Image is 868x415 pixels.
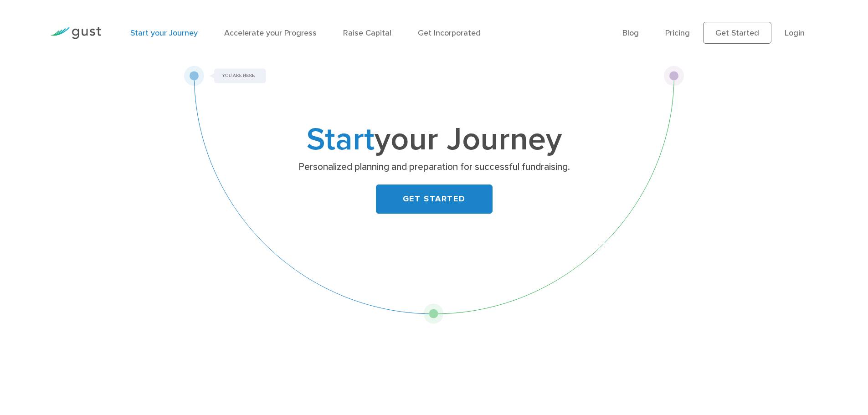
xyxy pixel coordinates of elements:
a: Get Incorporated [418,28,481,38]
a: GET STARTED [376,184,493,214]
a: Login [785,28,805,38]
a: Start your Journey [130,28,198,38]
img: Gust Logo [50,27,101,39]
a: Pricing [665,28,690,38]
span: Start [307,120,375,159]
a: Accelerate your Progress [224,28,317,38]
a: Get Started [703,22,771,44]
a: Raise Capital [343,28,391,38]
a: Blog [622,28,639,38]
p: Personalized planning and preparation for successful fundraising. [257,161,611,174]
h1: your Journey [254,125,614,154]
